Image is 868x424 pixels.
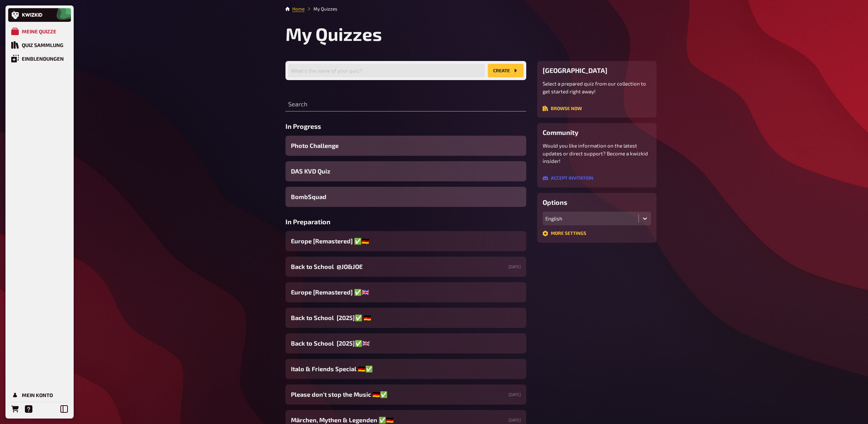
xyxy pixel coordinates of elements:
button: Browse now [543,106,582,111]
div: Quiz Sammlung [22,42,63,48]
span: Italo & Friends Special 🇩🇪✅ [291,364,373,374]
span: Photo Challenge [291,141,339,150]
small: [DATE] [509,392,521,397]
a: More settings [543,231,586,237]
p: Would you like information on the latest updates or direct support? Become a kwizkid insider! [543,142,651,165]
a: Photo Challenge [285,136,526,156]
small: [DATE] [509,264,521,270]
h1: My Quizzes [285,23,657,45]
li: Home [292,5,305,12]
h3: Community [543,128,651,136]
h3: In Progress [285,122,526,130]
button: More settings [543,231,586,236]
a: Browse now [543,106,582,112]
div: Mein Konto [22,392,53,398]
a: Europe [Remastered] ✅​🇩🇪 [285,231,526,251]
div: English [545,215,636,222]
a: Home [292,6,305,12]
a: Bestellungen [8,402,22,416]
span: BombSquad [291,192,326,201]
button: create [488,64,524,77]
input: Search [285,98,526,111]
a: Meine Quizze [8,25,71,38]
a: DAS KVD Quiz [285,161,526,181]
span: DAS KVD Quiz [291,167,330,176]
span: Back to School [2025]✅ 🇩🇪 [291,313,371,322]
a: Accept invitation [543,176,593,182]
h3: In Preparation [285,218,526,226]
span: Please don't stop the Music 🇩🇪✅ [291,390,387,399]
a: Einblendungen [8,52,71,65]
div: Einblendungen [22,56,64,62]
a: Mein Konto [8,388,71,402]
a: Please don't stop the Music 🇩🇪✅[DATE] [285,384,526,405]
a: BombSquad [285,187,526,207]
a: Back to School [2025]✅​🇬🇧​ [285,333,526,353]
small: [DATE] [509,417,521,423]
span: Back to School @JO&JOE [291,262,363,271]
h3: [GEOGRAPHIC_DATA] [543,66,651,74]
p: Select a prepared quiz from our collection to get started right away! [543,80,651,95]
a: Hilfe [22,402,35,416]
a: Europe [Remastered] ✅​🇬🇧​ [285,282,526,302]
h3: Options [543,198,651,206]
a: Back to School [2025]✅ 🇩🇪 [285,308,526,328]
li: My Quizzes [305,5,337,12]
a: Italo & Friends Special 🇩🇪✅ [285,359,526,379]
span: Europe [Remastered] ✅​🇬🇧​ [291,288,369,297]
span: Back to School [2025]✅​🇬🇧​ [291,339,370,348]
a: Quiz Sammlung [8,38,71,52]
button: Accept invitation [543,176,593,181]
a: Back to School @JO&JOE[DATE] [285,257,526,277]
input: What's the name of your quiz? [288,64,485,77]
div: Meine Quizze [22,28,56,34]
span: Europe [Remastered] ✅​🇩🇪 [291,237,369,246]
